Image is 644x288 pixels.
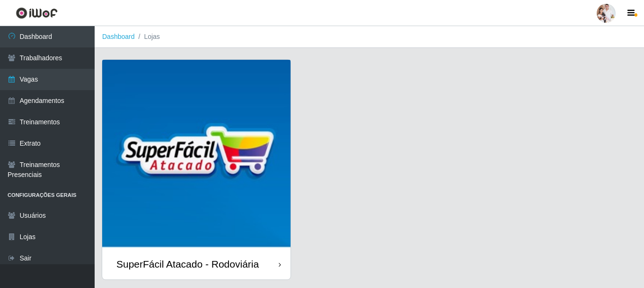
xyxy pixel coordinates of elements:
[135,32,160,42] li: Lojas
[102,60,291,279] a: SuperFácil Atacado - Rodoviária
[116,258,259,270] div: SuperFácil Atacado - Rodoviária
[102,60,291,249] img: cardImg
[102,33,135,40] a: Dashboard
[16,7,58,19] img: CoreUI Logo
[95,26,644,48] nav: breadcrumb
